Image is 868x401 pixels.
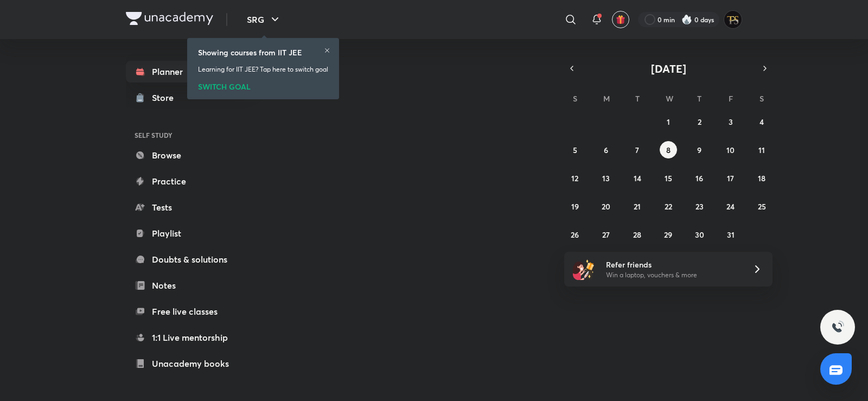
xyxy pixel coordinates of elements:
[573,145,577,155] abbr: October 5, 2025
[660,169,677,187] button: October 15, 2025
[566,169,584,187] button: October 12, 2025
[126,12,213,28] a: Company Logo
[695,173,703,183] abbr: October 16, 2025
[579,61,757,76] button: [DATE]
[571,230,579,240] abbr: October 26, 2025
[602,173,610,183] abbr: October 13, 2025
[758,201,766,212] abbr: October 25, 2025
[651,61,686,76] span: [DATE]
[126,301,252,322] a: Free live classes
[152,91,180,104] div: Store
[126,327,252,348] a: 1:1 Live mentorship
[722,226,739,243] button: October 31, 2025
[573,258,595,280] img: referral
[629,198,646,215] button: October 21, 2025
[727,230,735,240] abbr: October 31, 2025
[606,259,739,270] h6: Refer friends
[198,65,328,74] p: Learning for IIT JEE? Tap here to switch goal
[691,226,708,243] button: October 30, 2025
[566,141,584,158] button: October 5, 2025
[126,275,252,296] a: Notes
[722,198,739,215] button: October 24, 2025
[126,222,252,244] a: Playlist
[634,201,641,212] abbr: October 21, 2025
[126,170,252,192] a: Practice
[603,93,610,104] abbr: Monday
[729,117,733,127] abbr: October 3, 2025
[724,10,742,29] img: Tanishq Sahu
[697,145,701,155] abbr: October 9, 2025
[597,141,615,158] button: October 6, 2025
[635,145,639,155] abbr: October 7, 2025
[726,145,735,155] abbr: October 10, 2025
[691,113,708,130] button: October 2, 2025
[126,144,252,166] a: Browse
[722,169,739,187] button: October 17, 2025
[691,169,708,187] button: October 16, 2025
[666,93,673,104] abbr: Wednesday
[126,353,252,374] a: Unacademy books
[691,141,708,158] button: October 9, 2025
[698,117,701,127] abbr: October 2, 2025
[635,93,640,104] abbr: Tuesday
[629,169,646,187] button: October 14, 2025
[697,93,701,104] abbr: Thursday
[695,201,704,212] abbr: October 23, 2025
[759,117,764,127] abbr: October 4, 2025
[126,12,213,25] img: Company Logo
[753,169,770,187] button: October 18, 2025
[665,173,672,183] abbr: October 15, 2025
[597,226,615,243] button: October 27, 2025
[126,87,252,109] a: Store
[753,141,770,158] button: October 11, 2025
[664,230,672,240] abbr: October 29, 2025
[729,93,733,104] abbr: Friday
[612,11,629,28] button: avatar
[634,173,641,183] abbr: October 14, 2025
[240,9,288,30] button: SRG
[753,113,770,130] button: October 4, 2025
[660,113,677,130] button: October 1, 2025
[727,173,734,183] abbr: October 17, 2025
[597,198,615,215] button: October 20, 2025
[571,173,578,183] abbr: October 12, 2025
[566,198,584,215] button: October 19, 2025
[198,79,328,91] div: SWITCH GOAL
[629,141,646,158] button: October 7, 2025
[606,270,739,280] p: Win a laptop, vouchers & more
[758,145,765,155] abbr: October 11, 2025
[681,14,692,25] img: streak
[667,117,670,127] abbr: October 1, 2025
[726,201,735,212] abbr: October 24, 2025
[126,126,252,144] h6: SELF STUDY
[660,226,677,243] button: October 29, 2025
[691,198,708,215] button: October 23, 2025
[633,230,641,240] abbr: October 28, 2025
[665,201,672,212] abbr: October 22, 2025
[759,93,764,104] abbr: Saturday
[602,201,610,212] abbr: October 20, 2025
[753,198,770,215] button: October 25, 2025
[126,196,252,218] a: Tests
[695,230,704,240] abbr: October 30, 2025
[666,145,671,155] abbr: October 8, 2025
[616,15,626,24] img: avatar
[758,173,765,183] abbr: October 18, 2025
[126,249,252,270] a: Doubts & solutions
[831,321,844,334] img: ttu
[722,141,739,158] button: October 10, 2025
[660,141,677,158] button: October 8, 2025
[566,226,584,243] button: October 26, 2025
[602,230,610,240] abbr: October 27, 2025
[573,93,577,104] abbr: Sunday
[571,201,579,212] abbr: October 19, 2025
[660,198,677,215] button: October 22, 2025
[722,113,739,130] button: October 3, 2025
[126,61,252,82] a: Planner
[597,169,615,187] button: October 13, 2025
[629,226,646,243] button: October 28, 2025
[198,47,302,58] h6: Showing courses from IIT JEE
[604,145,608,155] abbr: October 6, 2025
